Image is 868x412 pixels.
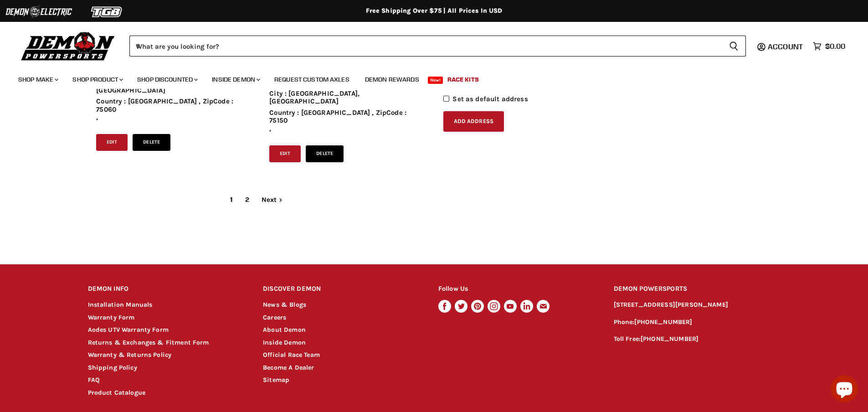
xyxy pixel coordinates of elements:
a: Shop Discounted [130,70,203,89]
a: FAQ [88,376,100,384]
span: $0.00 [825,42,845,51]
ul: Main menu [11,67,843,89]
a: Installation Manuals [88,301,153,309]
img: TGB Logo 2 [73,3,141,21]
li: Country : [GEOGRAPHIC_DATA] , ZipCode : 75060 [96,98,243,113]
a: Go to next page [257,192,288,208]
a: Request Custom Axles [267,70,356,89]
h2: DEMON INFO [88,278,246,300]
a: Demon Rewards [358,70,426,89]
p: Toll Free: [614,334,781,345]
h2: DEMON POWERSPORTS [614,278,781,300]
a: Shop Make [11,70,64,89]
span: Account [768,42,803,51]
a: Go to page 2 [240,192,254,208]
nav: Pagination [88,192,425,208]
a: About Demon [263,326,306,334]
button: Edit [96,134,127,150]
button: Delete [306,145,344,162]
h2: DISCOVER DEMON [263,278,421,300]
li: Country : [GEOGRAPHIC_DATA] , ZipCode : 75150 [269,109,416,125]
img: Demon Electric Logo 2 [5,3,73,21]
a: Shop Product [66,70,128,89]
span: New! [428,77,443,84]
a: Aodes UTV Warranty Form [88,326,169,334]
a: Warranty Form [88,314,135,321]
span: 1 [225,192,238,208]
button: Search [722,36,746,57]
div: Free Shipping Over $75 | All Prices In USD [70,7,799,15]
ul: , [269,48,416,133]
input: When autocomplete results are available use up and down arrows to review and enter to select [129,36,722,57]
a: Inside Demon [263,339,306,346]
a: Shipping Policy [88,364,137,371]
img: Demon Powersports [18,30,118,62]
form: Product [129,36,746,57]
a: News & Blogs [263,301,306,309]
a: Inside Demon [205,70,266,89]
a: $0.00 [808,40,850,53]
a: Careers [263,314,286,321]
p: [STREET_ADDRESS][PERSON_NAME] [614,300,781,310]
a: Warranty & Returns Policy [88,351,172,359]
a: Race Kits [441,70,486,89]
a: [PHONE_NUMBER] [641,335,699,343]
li: Page 1 [225,192,238,208]
a: Become A Dealer [263,364,314,371]
button: Edit [269,145,300,162]
a: Official Race Team [263,351,320,359]
inbox-online-store-chat: Shopify online store chat [828,375,861,405]
button: Delete [133,134,170,150]
a: Product Catalogue [88,389,146,397]
a: Sitemap [263,376,289,384]
button: Add address [443,111,504,132]
li: City : [GEOGRAPHIC_DATA], [GEOGRAPHIC_DATA] [269,90,416,106]
h2: Follow Us [438,278,596,300]
a: Account [764,42,808,51]
a: [PHONE_NUMBER] [634,318,692,326]
a: Returns & Exchanges & Fitment Form [88,339,209,346]
p: Phone: [614,317,781,328]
